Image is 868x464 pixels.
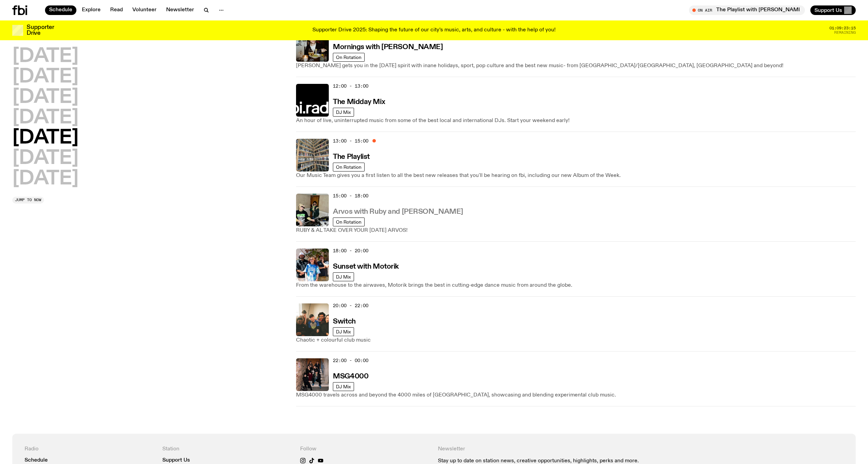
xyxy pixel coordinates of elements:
button: [DATE] [12,68,78,87]
span: 12:00 - 13:00 [333,83,368,89]
p: From the warehouse to the airwaves, Motorik brings the best in cutting-edge dance music from arou... [296,281,856,289]
a: Support Us [162,458,190,463]
a: On Rotation [333,218,365,226]
p: RUBY & AL TAKE OVER YOUR [DATE] ARVOS! [296,226,856,235]
h4: Radio [25,446,154,452]
a: Arvos with Ruby and [PERSON_NAME] [333,207,463,215]
a: Schedule [25,458,48,463]
img: Andrew, Reenie, and Pat stand in a row, smiling at the camera, in dappled light with a vine leafe... [296,249,329,281]
a: Newsletter [162,5,198,15]
span: DJ Mix [336,384,351,389]
a: DJ Mix [333,382,354,391]
span: 22:00 - 00:00 [333,357,368,364]
button: [DATE] [12,88,78,107]
h4: Follow [300,446,430,452]
img: Ruby wears a Collarbones t shirt and pretends to play the DJ decks, Al sings into a pringles can.... [296,194,329,226]
h3: Switch [333,318,355,325]
a: DJ Mix [333,108,354,117]
h4: Station [162,446,292,452]
span: On Rotation [336,55,362,60]
h3: The Playlist [333,153,370,161]
span: Jump to now [15,198,41,202]
button: Jump to now [12,197,44,204]
h3: Mornings with [PERSON_NAME] [333,44,443,51]
span: 01:09:23:15 [829,26,856,30]
span: On Rotation [336,164,362,169]
a: Volunteer [128,5,161,15]
p: [PERSON_NAME] gets you in the [DATE] spirit with inane holidays, sport, pop culture and the best ... [296,62,856,70]
h4: Newsletter [438,446,705,452]
img: A corner shot of the fbi music library [296,139,329,171]
a: Explore [78,5,105,15]
p: An hour of live, uninterrupted music from some of the best local and international DJs. Start you... [296,117,856,125]
span: DJ Mix [336,329,351,334]
span: On Rotation [336,219,362,224]
a: Read [106,5,127,15]
button: [DATE] [12,149,78,168]
p: MSG4000 travels across and beyond the 4000 miles of [GEOGRAPHIC_DATA], showcasing and blending ex... [296,391,856,399]
span: 20:00 - 22:00 [333,302,368,309]
h3: MSG4000 [333,373,368,380]
a: Mornings with [PERSON_NAME] [333,42,443,51]
h3: Arvos with Ruby and [PERSON_NAME] [333,208,463,215]
p: Our Music Team gives you a first listen to all the best new releases that you'll be hearing on fb... [296,171,856,180]
h3: The Midday Mix [333,99,385,106]
a: DJ Mix [333,272,354,281]
span: 18:00 - 20:00 [333,248,368,254]
a: The Midday Mix [333,97,385,106]
span: DJ Mix [336,109,351,115]
span: Support Us [814,7,842,13]
a: MSG4000 [333,372,368,380]
a: The Playlist [333,152,370,161]
span: 13:00 - 15:00 [333,138,368,144]
span: 15:00 - 18:00 [333,193,368,199]
button: [DATE] [12,129,78,148]
span: DJ Mix [336,274,351,279]
p: Chaotic + colourful club music [296,336,856,344]
a: Schedule [45,5,76,15]
p: Supporter Drive 2025: Shaping the future of our city’s music, arts, and culture - with the help o... [312,27,556,33]
span: Remaining [834,31,856,34]
button: [DATE] [12,108,78,128]
a: DJ Mix [333,327,354,336]
h3: Supporter Drive [27,25,54,36]
button: [DATE] [12,169,78,189]
img: A warm film photo of the switch team sitting close together. from left to right: Cedar, Lau, Sand... [296,303,329,336]
button: On AirThe Playlist with [PERSON_NAME] and [PERSON_NAME] [689,5,805,15]
a: Switch [333,317,355,325]
a: Sunset with Motorik [333,262,399,270]
button: [DATE] [12,47,78,66]
a: On Rotation [333,163,365,171]
a: On Rotation [333,53,365,62]
h3: Sunset with Motorik [333,263,399,270]
button: Support Us [810,5,856,15]
img: Sam blankly stares at the camera, brightly lit by a camera flash wearing a hat collared shirt and... [296,29,329,62]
